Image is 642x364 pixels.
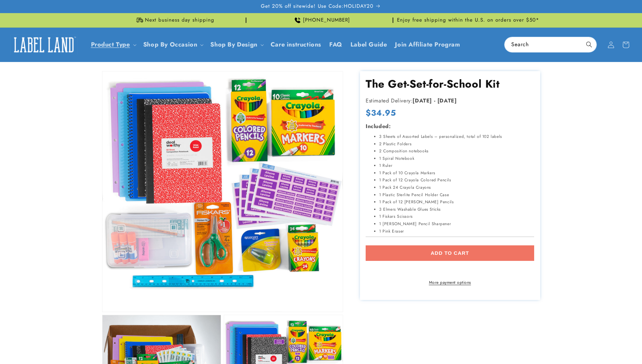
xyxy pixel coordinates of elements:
[325,37,346,53] a: FAQ
[366,108,396,118] span: $34.95
[379,162,534,170] li: 1 Ruler
[379,199,534,206] li: 1 Pack of 12 [PERSON_NAME] Pencils
[379,220,534,228] li: 1 [PERSON_NAME] Pencil Sharpener
[582,37,597,52] button: Search
[379,228,534,235] li: 1 Pink Eraser
[391,37,464,53] a: Join Affiliate Program
[267,37,325,53] a: Care instructions
[303,17,350,24] span: [PHONE_NUMBER]
[249,13,393,27] div: Announcement
[366,77,534,91] h1: The Get-Set-for-School Kit
[437,97,457,104] strong: [DATE]
[91,40,130,49] a: Product Type
[379,141,534,148] li: 2 Plastic Folders
[379,206,534,213] li: 3 Elmers Washable Glues Sticks
[366,279,534,285] a: More payment options
[379,155,534,162] li: 1 Spiral Notebook
[379,184,534,191] li: 1 Pack 24 Crayola Crayons
[329,41,342,49] span: FAQ
[139,37,207,53] summary: Shop By Occasion
[379,148,534,155] li: 2 Composition notebooks
[8,32,80,58] a: Label Land
[87,37,139,53] summary: Product Type
[366,122,391,130] strong: Included:
[145,17,214,24] span: Next business day shipping
[395,41,460,49] span: Join Affiliate Program
[379,170,534,177] li: 1 Pack of 10 Crayola Markers
[366,96,534,106] p: Estimated Delivery:
[379,177,534,184] li: 1 Pack of 12 Crayola Colored Pencils
[379,213,534,220] li: 1 Fiskars Scissors
[379,133,534,141] li: 3 Sheets of Assorted Labels – personalized, total of 102 labels
[412,97,432,104] strong: [DATE]
[261,3,373,10] span: Get 20% off sitewide! Use Code:HOLIDAY20
[210,40,257,49] a: Shop By Design
[434,97,436,104] strong: -
[396,13,540,27] div: Announcement
[346,37,391,53] a: Label Guide
[397,17,539,24] span: Enjoy free shipping within the U.S. on orders over $50*
[10,34,78,55] img: Label Land
[350,41,387,49] span: Label Guide
[102,13,246,27] div: Announcement
[206,37,266,53] summary: Shop By Design
[379,191,534,199] li: 1 Plastic Sterlite Pencil Holder Case
[271,41,321,49] span: Care instructions
[143,41,197,49] span: Shop By Occasion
